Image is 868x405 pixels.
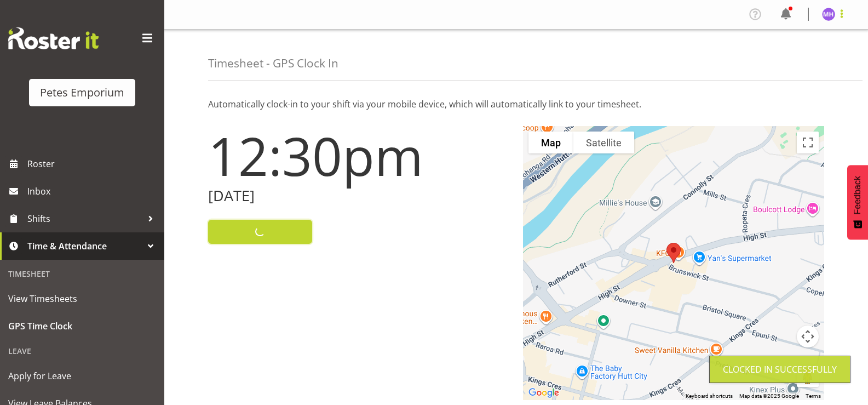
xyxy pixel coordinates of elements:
button: Show satellite imagery [573,132,634,153]
div: Leave [3,340,162,362]
span: GPS Time Clock [8,318,156,334]
div: Timesheet [3,263,162,285]
p: Automatically clock-in to your shift via your mobile device, which will automatically link to you... [208,98,824,111]
a: Open this area in Google Maps (opens a new window) [526,386,562,400]
a: Terms (opens in new tab) [806,393,821,399]
img: mackenzie-halford4471.jpg [822,8,835,21]
span: Feedback [853,176,863,214]
span: Inbox [27,183,159,199]
h1: 12:30pm [208,126,510,185]
img: Google [526,386,562,400]
button: Toggle fullscreen view [797,132,819,153]
h2: [DATE] [208,187,510,204]
div: Clocked in Successfully [723,363,837,376]
span: Map data ©2025 Google [739,393,799,399]
button: Feedback - Show survey [847,165,868,239]
button: Map camera controls [797,326,819,347]
h4: Timesheet - GPS Clock In [208,57,338,70]
img: Rosterit website logo [8,27,99,49]
button: Show street map [528,132,573,153]
span: Time & Attendance [27,238,142,254]
a: View Timesheets [3,285,162,312]
a: GPS Time Clock [3,312,162,340]
span: View Timesheets [8,290,156,307]
span: Apply for Leave [8,368,156,384]
span: Roster [27,156,159,172]
a: Apply for Leave [3,362,162,390]
div: Petes Emporium [40,84,124,101]
button: Keyboard shortcuts [686,392,733,400]
span: Shifts [27,210,142,227]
